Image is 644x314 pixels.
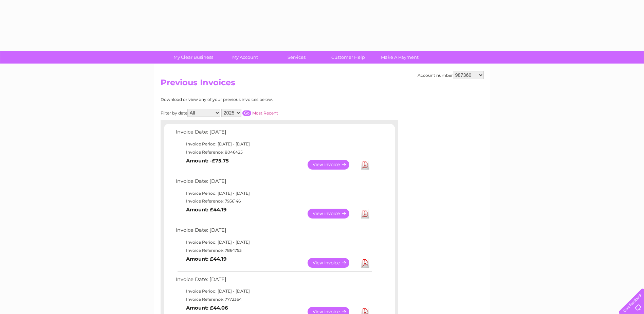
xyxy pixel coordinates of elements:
[161,109,339,117] div: Filter by date
[372,51,428,64] a: Make A Payment
[174,238,373,246] td: Invoice Period: [DATE] - [DATE]
[174,148,373,156] td: Invoice Reference: 8046425
[174,177,373,189] td: Invoice Date: [DATE]
[320,51,376,64] a: Customer Help
[186,256,226,262] b: Amount: £44.19
[174,226,373,238] td: Invoice Date: [DATE]
[186,158,229,164] b: Amount: -£75.75
[361,258,369,268] a: Download
[174,287,373,295] td: Invoice Period: [DATE] - [DATE]
[174,140,373,148] td: Invoice Period: [DATE] - [DATE]
[174,246,373,255] td: Invoice Reference: 7864753
[252,110,278,116] a: Most Recent
[308,209,357,219] a: View
[418,71,484,79] div: Account number
[161,78,484,91] h2: Previous Invoices
[186,305,228,311] b: Amount: £44.06
[186,207,226,213] b: Amount: £44.19
[308,160,357,170] a: View
[161,97,339,102] div: Download or view any of your previous invoices below.
[174,197,373,205] td: Invoice Reference: 7956146
[361,160,369,170] a: Download
[308,258,357,268] a: View
[165,51,221,64] a: My Clear Business
[174,189,373,197] td: Invoice Period: [DATE] - [DATE]
[361,209,369,219] a: Download
[174,275,373,287] td: Invoice Date: [DATE]
[269,51,325,64] a: Services
[174,295,373,303] td: Invoice Reference: 7772364
[174,127,373,140] td: Invoice Date: [DATE]
[217,51,273,64] a: My Account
